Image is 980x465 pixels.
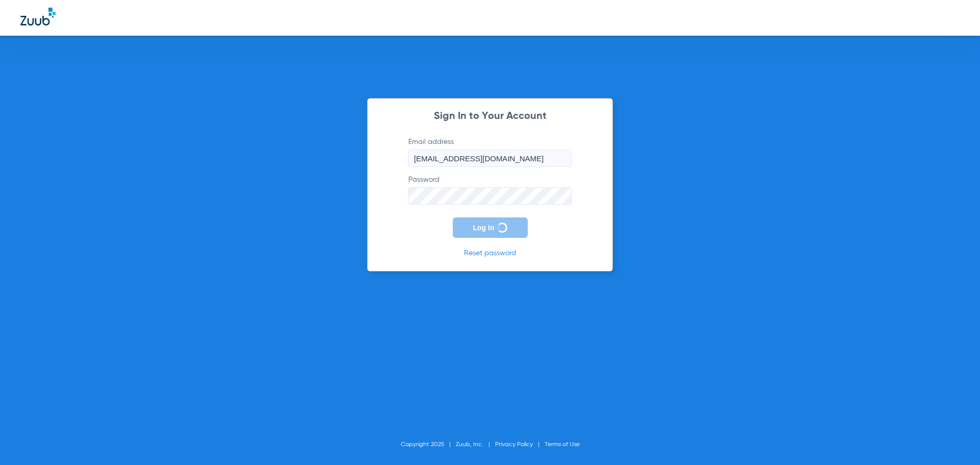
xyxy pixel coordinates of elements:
[408,175,572,205] label: Password
[473,224,495,232] span: Log In
[464,250,516,257] a: Reset password
[408,137,572,167] label: Email address
[545,442,580,448] a: Terms of Use
[20,8,56,26] img: Zuub Logo
[408,150,572,167] input: Email address
[401,439,456,450] li: Copyright 2025
[456,439,495,450] li: Zuub, Inc.
[393,111,587,121] h2: Sign In to Your Account
[453,217,528,238] button: Log In
[408,187,572,205] input: Password
[495,442,533,448] a: Privacy Policy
